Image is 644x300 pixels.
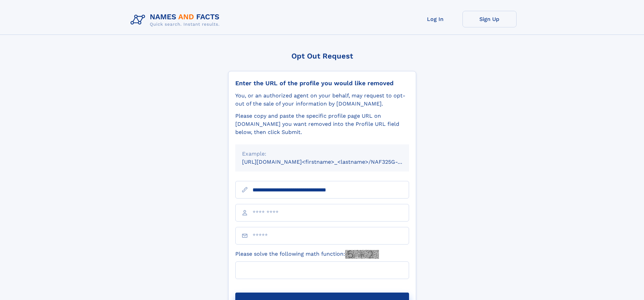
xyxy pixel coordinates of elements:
a: Log In [408,11,462,27]
div: Enter the URL of the profile you would like removed [235,79,409,87]
div: Please copy and paste the specific profile page URL on [DOMAIN_NAME] you want removed into the Pr... [235,112,409,136]
small: [URL][DOMAIN_NAME]<firstname>_<lastname>/NAF325G-xxxxxxxx [242,159,422,165]
div: Opt Out Request [228,52,416,60]
a: Sign Up [462,11,517,27]
label: Please solve the following math function: [235,250,379,259]
div: You, or an authorized agent on your behalf, may request to opt-out of the sale of your informatio... [235,92,409,108]
img: Logo Names and Facts [128,11,225,29]
div: Example: [242,150,402,158]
